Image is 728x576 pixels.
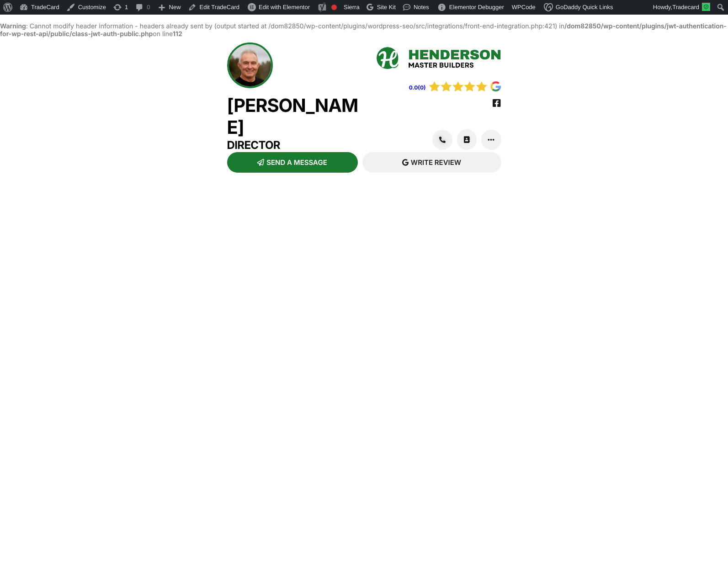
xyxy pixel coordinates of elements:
a: WRITE REVIEW [362,152,501,173]
h2: [PERSON_NAME] [227,95,364,138]
b: 112 [173,30,182,38]
a: 0.0(0) [409,84,426,91]
a: SEND A MESSAGE [227,152,358,173]
span: SEND A MESSAGE [266,159,327,166]
span: WRITE REVIEW [411,159,461,166]
span: Tradecard [672,4,699,11]
span: Site Kit [377,4,396,11]
span: Edit with Elementor [259,4,310,11]
h3: Director [227,138,364,152]
div: Focus keyphrase not set [331,5,337,10]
